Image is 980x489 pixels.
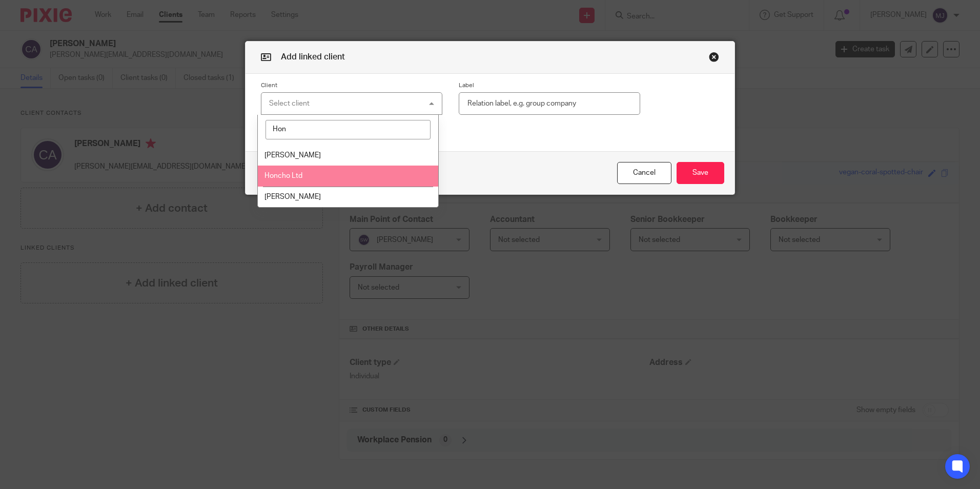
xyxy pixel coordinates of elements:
span: Honcho Ltd [264,172,302,179]
span: Add linked client [281,53,345,61]
span: [PERSON_NAME] [264,193,321,200]
div: Select client [269,100,310,107]
input: Relation label, e.g. group company [459,92,640,115]
label: Label [459,81,640,90]
span: [PERSON_NAME] [264,152,321,159]
button: Cancel [617,162,671,184]
label: Client [261,81,442,90]
input: Search options... [266,120,431,139]
button: Save [677,162,724,184]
